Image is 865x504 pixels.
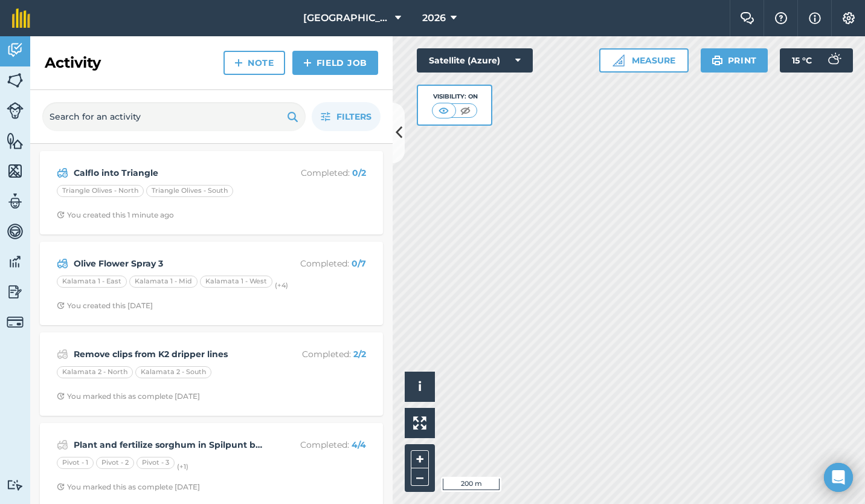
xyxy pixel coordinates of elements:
[417,48,533,73] button: Satellite (Azure)
[57,211,65,219] img: Clock with arrow pointing clockwise
[96,457,134,469] div: Pivot - 2
[146,185,233,197] div: Triangle Olives - South
[200,276,272,288] div: Kalamata 1 - West
[7,479,24,491] img: svg+xml;base64,PD94bWwgdmVyc2lvbj0iMS4wIiBlbmNvZGluZz0idXRmLTgiPz4KPCEtLSBHZW5lcmF0b3I6IEFkb2JlIE...
[411,450,429,468] button: +
[57,392,200,401] div: You marked this as complete [DATE]
[7,253,24,271] img: svg+xml;base64,PD94bWwgdmVyc2lvbj0iMS4wIiBlbmNvZGluZz0idXRmLTgiPz4KPCEtLSBHZW5lcmF0b3I6IEFkb2JlIE...
[177,462,188,471] small: (+ 1 )
[57,256,68,271] img: svg+xml;base64,PD94bWwgdmVyc2lvbj0iMS4wIiBlbmNvZGluZz0idXRmLTgiPz4KPCEtLSBHZW5lcmF0b3I6IEFkb2JlIE...
[270,257,366,270] p: Completed :
[57,276,127,288] div: Kalamata 1 - East
[841,12,856,24] img: A cog icon
[780,48,853,73] button: 15 °C
[701,48,768,73] button: Print
[57,392,65,400] img: Clock with arrow pointing clockwise
[12,8,30,28] img: fieldmargin Logo
[7,192,24,210] img: svg+xml;base64,PD94bWwgdmVyc2lvbj0iMS4wIiBlbmNvZGluZz0idXRmLTgiPz4KPCEtLSBHZW5lcmF0b3I6IEFkb2JlIE...
[7,71,24,89] img: svg+xml;base64,PHN2ZyB4bWxucz0iaHR0cDovL3d3dy53My5vcmcvMjAwMC9zdmciIHdpZHRoPSI1NiIgaGVpZ2h0PSI2MC...
[353,349,366,360] strong: 2 / 2
[57,438,68,452] img: svg+xml;base64,PD94bWwgdmVyc2lvbj0iMS4wIiBlbmNvZGluZz0idXRmLTgiPz4KPCEtLSBHZW5lcmF0b3I6IEFkb2JlIE...
[234,56,243,70] img: svg+xml;base64,PHN2ZyB4bWxucz0iaHR0cDovL3d3dy53My5vcmcvMjAwMC9zdmciIHdpZHRoPSIxNCIgaGVpZ2h0PSIyNC...
[47,249,376,318] a: Olive Flower Spray 3Completed: 0/7Kalamata 1 - EastKalamata 1 - MidKalamata 1 - West(+4)Clock wit...
[57,347,68,361] img: svg+xml;base64,PD94bWwgdmVyc2lvbj0iMS4wIiBlbmNvZGluZz0idXRmLTgiPz4KPCEtLSBHZW5lcmF0b3I6IEFkb2JlIE...
[223,51,285,75] a: Note
[774,12,788,24] img: A question mark icon
[57,302,65,309] img: Clock with arrow pointing clockwise
[303,56,312,70] img: svg+xml;base64,PHN2ZyB4bWxucz0iaHR0cDovL3d3dy53My5vcmcvMjAwMC9zdmciIHdpZHRoPSIxNCIgaGVpZ2h0PSIyNC...
[7,162,24,180] img: svg+xml;base64,PHN2ZyB4bWxucz0iaHR0cDovL3d3dy53My5vcmcvMjAwMC9zdmciIHdpZHRoPSI1NiIgaGVpZ2h0PSI2MC...
[418,379,422,394] span: i
[7,41,24,59] img: svg+xml;base64,PD94bWwgdmVyc2lvbj0iMS4wIiBlbmNvZGluZz0idXRmLTgiPz4KPCEtLSBHZW5lcmF0b3I6IEFkb2JlIE...
[712,53,723,68] img: svg+xml;base64,PHN2ZyB4bWxucz0iaHR0cDovL3d3dy53My5vcmcvMjAwMC9zdmciIHdpZHRoPSIxOSIgaGVpZ2h0PSIyNC...
[422,11,446,25] span: 2026
[57,483,65,491] img: Clock with arrow pointing clockwise
[45,53,101,73] h2: Activity
[7,222,24,241] img: svg+xml;base64,PD94bWwgdmVyc2lvbj0iMS4wIiBlbmNvZGluZz0idXRmLTgiPz4KPCEtLSBHZW5lcmF0b3I6IEFkb2JlIE...
[275,281,288,289] small: (+ 4 )
[822,48,846,73] img: svg+xml;base64,PD94bWwgdmVyc2lvbj0iMS4wIiBlbmNvZGluZz0idXRmLTgiPz4KPCEtLSBHZW5lcmF0b3I6IEFkb2JlIE...
[824,463,853,492] div: Open Intercom Messenger
[411,468,429,486] button: –
[7,314,24,331] img: svg+xml;base64,PD94bWwgdmVyc2lvbj0iMS4wIiBlbmNvZGluZz0idXRmLTgiPz4KPCEtLSBHZW5lcmF0b3I6IEFkb2JlIE...
[135,366,211,378] div: Kalamata 2 - South
[352,167,366,178] strong: 0 / 2
[57,366,133,378] div: Kalamata 2 - North
[292,51,378,75] a: Field Job
[352,258,366,269] strong: 0 / 7
[57,185,144,197] div: Triangle Olives - North
[129,276,198,288] div: Kalamata 1 - Mid
[336,110,371,123] span: Filters
[57,301,153,311] div: You created this [DATE]
[458,105,473,117] img: svg+xml;base64,PHN2ZyB4bWxucz0iaHR0cDovL3d3dy53My5vcmcvMjAwMC9zdmciIHdpZHRoPSI1MCIgaGVpZ2h0PSI0MC...
[42,102,306,131] input: Search for an activity
[57,210,174,220] div: You created this 1 minute ago
[303,11,390,25] span: [GEOGRAPHIC_DATA]
[613,54,625,66] img: Ruler icon
[432,92,478,102] div: Visibility: On
[57,457,94,469] div: Pivot - 1
[137,457,175,469] div: Pivot - 3
[74,166,265,179] strong: Calflo into Triangle
[7,283,24,301] img: svg+xml;base64,PD94bWwgdmVyc2lvbj0iMS4wIiBlbmNvZGluZz0idXRmLTgiPz4KPCEtLSBHZW5lcmF0b3I6IEFkb2JlIE...
[352,439,366,450] strong: 4 / 4
[47,340,376,409] a: Remove clips from K2 dripper linesCompleted: 2/2Kalamata 2 - NorthKalamata 2 - SouthClock with ar...
[436,105,451,117] img: svg+xml;base64,PHN2ZyB4bWxucz0iaHR0cDovL3d3dy53My5vcmcvMjAwMC9zdmciIHdpZHRoPSI1MCIgaGVpZ2h0PSI0MC...
[413,416,426,430] img: Four arrows, one pointing top left, one top right, one bottom right and the last bottom left
[287,109,298,124] img: svg+xml;base64,PHN2ZyB4bWxucz0iaHR0cDovL3d3dy53My5vcmcvMjAwMC9zdmciIHdpZHRoPSIxOSIgaGVpZ2h0PSIyNC...
[74,257,265,270] strong: Olive Flower Spray 3
[809,11,821,25] img: svg+xml;base64,PHN2ZyB4bWxucz0iaHR0cDovL3d3dy53My5vcmcvMjAwMC9zdmciIHdpZHRoPSIxNyIgaGVpZ2h0PSIxNy...
[57,166,68,180] img: svg+xml;base64,PD94bWwgdmVyc2lvbj0iMS4wIiBlbmNvZGluZz0idXRmLTgiPz4KPCEtLSBHZW5lcmF0b3I6IEFkb2JlIE...
[312,102,381,131] button: Filters
[47,430,376,499] a: Plant and fertilize sorghum in Spilpunt by droneCompleted: 4/4Pivot - 1Pivot - 2Pivot - 3(+1)Cloc...
[74,347,265,361] strong: Remove clips from K2 dripper lines
[7,102,24,119] img: svg+xml;base64,PD94bWwgdmVyc2lvbj0iMS4wIiBlbmNvZGluZz0idXRmLTgiPz4KPCEtLSBHZW5lcmF0b3I6IEFkb2JlIE...
[405,372,435,402] button: i
[740,12,754,24] img: Two speech bubbles overlapping with the left bubble in the forefront
[270,347,366,361] p: Completed :
[7,132,24,150] img: svg+xml;base64,PHN2ZyB4bWxucz0iaHR0cDovL3d3dy53My5vcmcvMjAwMC9zdmciIHdpZHRoPSI1NiIgaGVpZ2h0PSI2MC...
[599,48,689,73] button: Measure
[57,482,200,492] div: You marked this as complete [DATE]
[270,438,366,451] p: Completed :
[270,166,366,179] p: Completed :
[792,48,812,73] span: 15 ° C
[74,438,265,451] strong: Plant and fertilize sorghum in Spilpunt by drone
[47,158,376,227] a: Calflo into TriangleCompleted: 0/2Triangle Olives - NorthTriangle Olives - SouthClock with arrow ...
